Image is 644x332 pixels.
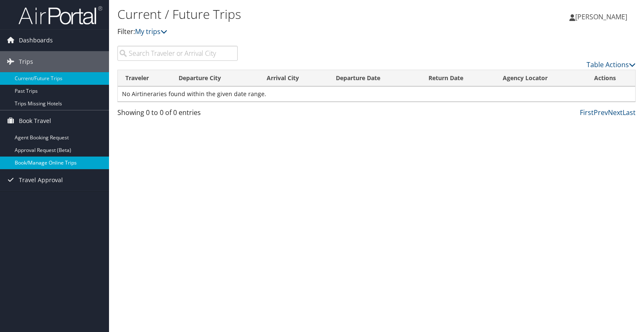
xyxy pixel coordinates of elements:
th: Arrival City: activate to sort column ascending [259,70,328,86]
a: My trips [135,27,167,36]
td: No Airtineraries found within the given date range. [118,86,635,102]
span: Book Travel [19,110,51,131]
a: First [580,108,594,117]
p: Filter: [117,26,463,37]
th: Departure Date: activate to sort column descending [328,70,421,86]
th: Return Date: activate to sort column ascending [421,70,495,86]
input: Search Traveler or Arrival City [117,46,238,61]
span: [PERSON_NAME] [575,12,627,21]
a: Last [623,108,636,117]
h1: Current / Future Trips [117,5,463,23]
th: Traveler: activate to sort column ascending [118,70,171,86]
a: Next [608,108,623,117]
a: [PERSON_NAME] [569,4,636,29]
th: Agency Locator: activate to sort column ascending [495,70,586,86]
img: airportal-logo.png [18,5,102,25]
span: Travel Approval [19,170,63,191]
a: Table Actions [587,60,636,69]
a: Prev [594,108,608,117]
div: Showing 0 to 0 of 0 entries [117,107,238,122]
th: Actions [587,70,635,86]
th: Departure City: activate to sort column ascending [171,70,259,86]
span: Dashboards [19,30,53,51]
span: Trips [19,51,33,72]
